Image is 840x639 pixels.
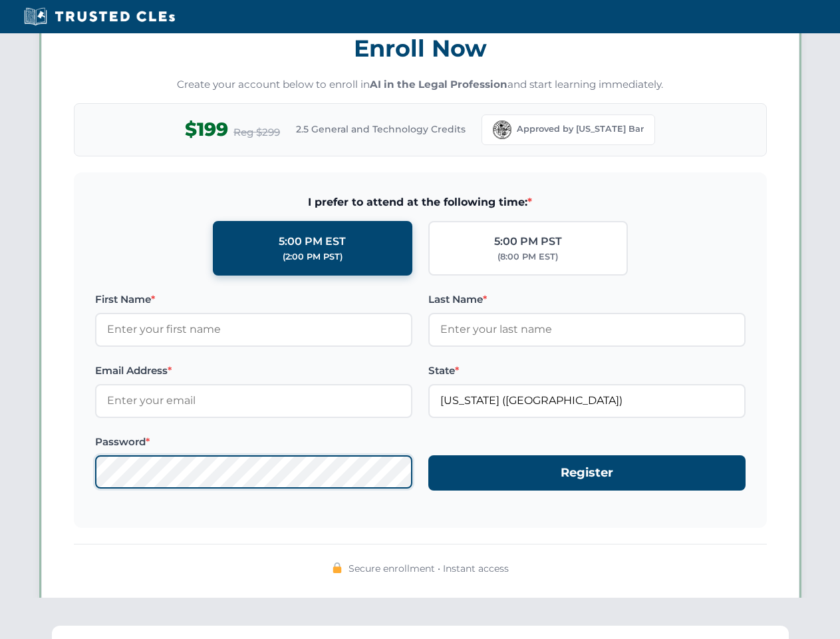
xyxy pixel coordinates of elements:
[349,561,509,576] span: Secure enrollment • Instant access
[493,120,511,139] img: Florida Bar
[95,384,412,417] input: Enter your email
[279,233,346,250] div: 5:00 PM EST
[95,363,412,379] label: Email Address
[74,27,767,69] h3: Enroll Now
[95,292,412,308] label: First Name
[233,124,280,140] span: Reg $299
[95,434,412,450] label: Password
[283,250,343,264] div: (2:00 PM PST)
[20,7,179,27] img: Trusted CLEs
[332,562,343,573] img: 🔒
[185,114,228,144] span: $199
[497,250,558,264] div: (8:00 PM EST)
[370,78,507,91] strong: AI in the Legal Profession
[74,77,767,93] p: Create your account below to enroll in and start learning immediately.
[428,292,746,308] label: Last Name
[428,384,746,417] input: Florida (FL)
[517,122,644,136] span: Approved by [US_STATE] Bar
[428,455,746,491] button: Register
[494,233,562,250] div: 5:00 PM PST
[95,313,412,346] input: Enter your first name
[428,313,746,346] input: Enter your last name
[428,363,746,379] label: State
[296,122,466,136] span: 2.5 General and Technology Credits
[95,194,746,211] span: I prefer to attend at the following time:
